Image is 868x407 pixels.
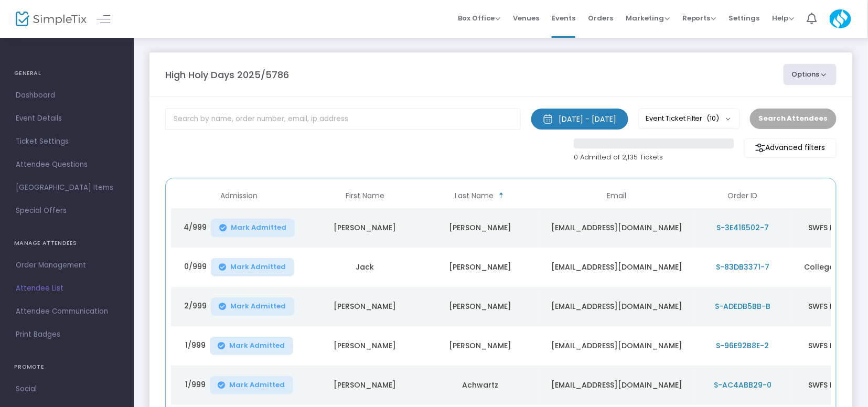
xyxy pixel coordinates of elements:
td: [EMAIL_ADDRESS][DOMAIN_NAME] [538,287,695,326]
td: [PERSON_NAME] [307,326,423,366]
m-panel-title: High Holy Days 2025/5786 [165,68,289,82]
button: Mark Admitted [211,219,295,237]
span: Mark Admitted [231,263,286,271]
td: [PERSON_NAME] [423,248,538,287]
td: [PERSON_NAME] [307,366,423,405]
button: Mark Admitted [211,258,295,276]
h4: MANAGE ATTENDEES [14,233,120,254]
span: 1/999 [185,340,206,355]
td: [EMAIL_ADDRESS][DOMAIN_NAME] [538,208,695,248]
span: Social [16,382,118,396]
td: [PERSON_NAME] [423,326,538,366]
td: [PERSON_NAME] [423,287,538,326]
span: Mark Admitted [231,223,286,232]
p: 0 Admitted of 2,135 Tickets [574,152,734,163]
span: Sortable [498,191,506,200]
span: S-AC4ABB29-0 [714,380,771,390]
img: filter [755,143,766,153]
span: Mark Admitted [230,381,285,389]
span: Mark Admitted [230,341,285,350]
span: Reports [682,13,716,23]
span: Marketing [626,13,670,23]
td: Jack [307,248,423,287]
span: 0/999 [184,261,207,276]
span: S-96E92B8E-2 [716,340,769,351]
span: Attendee Questions [16,158,118,172]
span: 1/999 [185,379,206,394]
button: Mark Admitted [211,297,295,316]
td: [EMAIL_ADDRESS][DOMAIN_NAME] [538,366,695,405]
span: Help [773,13,795,23]
h4: PROMOTE [14,357,120,378]
span: Print Badges [16,328,118,341]
td: Achwartz [423,366,538,405]
span: Ticket Settings [16,135,118,148]
span: Settings [729,5,760,31]
button: Options [784,64,837,85]
td: [PERSON_NAME] [423,208,538,248]
span: Mark Admitted [231,302,286,310]
td: [EMAIL_ADDRESS][DOMAIN_NAME] [538,326,695,366]
img: monthly [543,114,553,124]
span: Orders [588,5,613,31]
td: [PERSON_NAME] [307,208,423,248]
span: Order Management [16,259,118,272]
span: Last Name [455,191,494,200]
span: Order ID [728,191,758,200]
div: [DATE] - [DATE] [559,114,616,124]
span: (10) [707,114,720,123]
button: Mark Admitted [210,376,294,394]
td: [PERSON_NAME] [307,287,423,326]
input: Search by name, order number, email, ip address [165,109,521,130]
button: Mark Admitted [210,337,294,355]
span: Special Offers [16,204,118,218]
span: Attendee Communication [16,305,118,318]
span: S-ADEDB5BB-B [715,301,770,312]
span: First Name [346,191,384,200]
h4: GENERAL [14,63,120,84]
span: 2/999 [184,301,207,316]
span: S-3E416502-7 [716,222,769,233]
span: Attendee List [16,282,118,295]
span: Box Office [458,13,500,23]
m-button: Advanced filters [744,138,837,158]
button: Event Ticket Filter(10) [638,109,740,128]
span: Event Details [16,112,118,125]
span: Dashboard [16,89,118,102]
button: [DATE] - [DATE] [531,109,628,130]
span: Admission [221,191,258,200]
td: [EMAIL_ADDRESS][DOMAIN_NAME] [538,248,695,287]
span: 4/999 [184,222,207,237]
span: Venues [513,5,539,31]
span: Events [552,5,575,31]
span: Email [607,191,627,200]
span: S-83DB3371-7 [716,262,769,272]
span: [GEOGRAPHIC_DATA] Items [16,181,118,195]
